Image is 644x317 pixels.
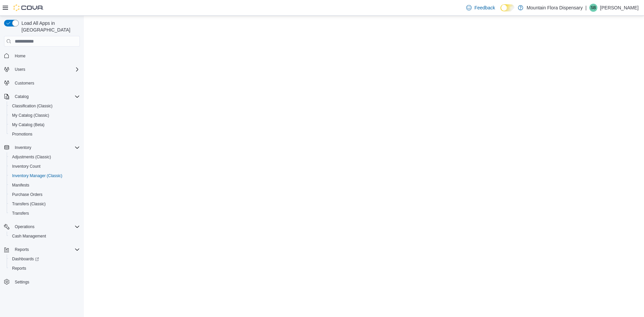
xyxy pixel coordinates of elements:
[12,122,45,127] span: My Catalog (Beta)
[7,199,83,209] button: Transfers (Classic)
[19,20,80,33] span: Load All Apps in [GEOGRAPHIC_DATA]
[7,152,83,162] button: Adjustments (Classic)
[12,182,29,188] span: Manifests
[12,223,37,231] button: Operations
[9,232,80,240] span: Cash Management
[12,211,29,216] span: Transfers
[9,181,32,189] a: Manifests
[7,264,83,273] button: Reports
[9,191,80,199] span: Purchase Orders
[12,79,37,87] a: Customers
[9,130,35,138] a: Promotions
[9,162,43,170] a: Inventory Count
[9,111,80,119] span: My Catalog (Classic)
[474,4,495,11] span: Feedback
[15,247,29,252] span: Reports
[12,93,31,101] button: Catalog
[15,53,25,59] span: Home
[9,153,54,161] a: Adjustments (Classic)
[12,65,80,73] span: Users
[9,255,42,263] a: Dashboards
[12,278,32,286] a: Settings
[9,102,80,110] span: Classification (Classic)
[7,180,83,190] button: Manifests
[9,130,80,138] span: Promotions
[7,171,83,180] button: Inventory Manager (Classic)
[591,4,596,12] span: SB
[12,144,34,152] button: Inventory
[9,111,52,119] a: My Catalog (Classic)
[9,121,80,129] span: My Catalog (Beta)
[12,79,80,87] span: Customers
[15,81,34,86] span: Customers
[7,120,83,129] button: My Catalog (Beta)
[500,4,515,11] input: Dark Mode
[9,200,80,208] span: Transfers (Classic)
[12,93,80,101] span: Catalog
[9,153,80,161] span: Adjustments (Classic)
[9,172,65,180] a: Inventory Manager (Classic)
[15,279,29,285] span: Settings
[12,266,26,271] span: Reports
[7,162,83,171] button: Inventory Count
[12,131,33,137] span: Promotions
[15,145,31,150] span: Inventory
[600,4,639,12] p: [PERSON_NAME]
[589,4,597,12] div: Scott Burr
[1,78,83,88] button: Customers
[9,264,80,272] span: Reports
[12,103,53,109] span: Classification (Classic)
[1,222,83,231] button: Operations
[9,232,49,240] a: Cash Management
[12,52,28,60] a: Home
[527,4,583,12] p: Mountain Flora Dispensary
[12,154,51,160] span: Adjustments (Classic)
[1,92,83,101] button: Catalog
[9,264,29,272] a: Reports
[12,246,32,254] button: Reports
[12,164,41,169] span: Inventory Count
[15,67,25,72] span: Users
[12,278,80,286] span: Settings
[464,1,497,14] a: Feedback
[12,144,80,152] span: Inventory
[12,65,28,73] button: Users
[7,254,83,264] a: Dashboards
[12,246,80,254] span: Reports
[12,201,46,207] span: Transfers (Classic)
[15,224,35,229] span: Operations
[7,129,83,139] button: Promotions
[9,209,32,217] a: Transfers
[9,181,80,189] span: Manifests
[1,51,83,60] button: Home
[9,191,45,199] a: Purchase Orders
[585,4,587,12] p: |
[7,111,83,120] button: My Catalog (Classic)
[9,255,80,263] span: Dashboards
[7,231,83,241] button: Cash Management
[9,162,80,170] span: Inventory Count
[9,200,48,208] a: Transfers (Classic)
[9,209,80,217] span: Transfers
[1,277,83,287] button: Settings
[12,51,80,60] span: Home
[12,192,43,197] span: Purchase Orders
[1,65,83,74] button: Users
[7,209,83,218] button: Transfers
[12,223,80,231] span: Operations
[7,190,83,199] button: Purchase Orders
[9,121,47,129] a: My Catalog (Beta)
[13,4,44,11] img: Cova
[9,172,80,180] span: Inventory Manager (Classic)
[12,173,62,178] span: Inventory Manager (Classic)
[12,233,46,239] span: Cash Management
[9,102,55,110] a: Classification (Classic)
[1,143,83,152] button: Inventory
[15,94,29,99] span: Catalog
[1,245,83,254] button: Reports
[7,101,83,111] button: Classification (Classic)
[12,256,39,262] span: Dashboards
[4,48,80,304] nav: Complex example
[12,113,49,118] span: My Catalog (Classic)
